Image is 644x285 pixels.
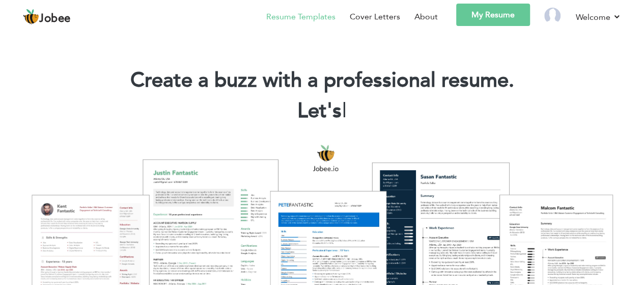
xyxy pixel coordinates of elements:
[414,11,438,23] a: About
[342,97,347,125] span: |
[544,8,561,24] img: Profile Img
[456,4,530,26] a: My Resume
[15,67,629,94] h1: Create a buzz with a professional resume.
[23,9,39,25] img: jobee.io
[39,13,71,24] span: Jobee
[266,11,335,23] a: Resume Templates
[576,11,621,23] a: Welcome
[23,9,71,25] a: Jobee
[350,11,400,23] a: Cover Letters
[15,98,629,124] h2: Let's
